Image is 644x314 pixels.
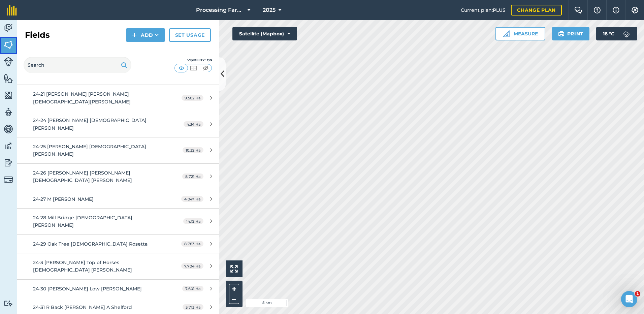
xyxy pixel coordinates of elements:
span: 4.047 Ha [181,196,203,202]
h2: Fields [25,30,50,40]
span: 24-27 M [PERSON_NAME] [33,196,94,202]
a: 24-24 [PERSON_NAME] [DEMOGRAPHIC_DATA] [PERSON_NAME]4.34 Ha [17,111,219,137]
img: svg+xml;base64,PHN2ZyB4bWxucz0iaHR0cDovL3d3dy53My5vcmcvMjAwMC9zdmciIHdpZHRoPSI1MCIgaGVpZ2h0PSI0MC... [177,65,186,71]
span: 16 ° C [603,27,614,40]
img: Four arrows, one pointing top left, one top right, one bottom right and the last bottom left [230,265,238,273]
span: 2025 [263,6,276,14]
img: svg+xml;base64,PHN2ZyB4bWxucz0iaHR0cDovL3d3dy53My5vcmcvMjAwMC9zdmciIHdpZHRoPSIxOSIgaGVpZ2h0PSIyNC... [558,30,565,38]
img: svg+xml;base64,PD94bWwgdmVyc2lvbj0iMS4wIiBlbmNvZGluZz0idXRmLTgiPz4KPCEtLSBHZW5lcmF0b3I6IEFkb2JlIE... [4,141,13,151]
span: 7.601 Ha [182,286,203,291]
span: 24-21 [PERSON_NAME] [PERSON_NAME] [DEMOGRAPHIC_DATA][PERSON_NAME] [33,91,131,104]
a: 24-28 Mill Bridge [DEMOGRAPHIC_DATA] [PERSON_NAME]14.12 Ha [17,209,219,234]
img: svg+xml;base64,PHN2ZyB4bWxucz0iaHR0cDovL3d3dy53My5vcmcvMjAwMC9zdmciIHdpZHRoPSIxOSIgaGVpZ2h0PSIyNC... [121,61,127,69]
img: svg+xml;base64,PD94bWwgdmVyc2lvbj0iMS4wIiBlbmNvZGluZz0idXRmLTgiPz4KPCEtLSBHZW5lcmF0b3I6IEFkb2JlIE... [4,158,13,168]
button: Satellite (Mapbox) [232,27,297,40]
a: Set usage [169,28,211,42]
span: 24-28 Mill Bridge [DEMOGRAPHIC_DATA] [PERSON_NAME] [33,215,132,228]
img: svg+xml;base64,PD94bWwgdmVyc2lvbj0iMS4wIiBlbmNvZGluZz0idXRmLTgiPz4KPCEtLSBHZW5lcmF0b3I6IEFkb2JlIE... [620,27,633,40]
span: Processing Farms [196,6,245,14]
span: 4.34 Ha [184,121,203,127]
button: 16 °C [596,27,637,40]
span: 8.783 Ha [181,241,203,247]
a: 24-30 [PERSON_NAME] Low [PERSON_NAME]7.601 Ha [17,280,219,298]
a: 24-21 [PERSON_NAME] [PERSON_NAME] [DEMOGRAPHIC_DATA][PERSON_NAME]9.502 Ha [17,85,219,111]
img: svg+xml;base64,PD94bWwgdmVyc2lvbj0iMS4wIiBlbmNvZGluZz0idXRmLTgiPz4KPCEtLSBHZW5lcmF0b3I6IEFkb2JlIE... [4,124,13,134]
img: svg+xml;base64,PHN2ZyB4bWxucz0iaHR0cDovL3d3dy53My5vcmcvMjAwMC9zdmciIHdpZHRoPSI1NiIgaGVpZ2h0PSI2MC... [4,73,13,84]
span: 14.12 Ha [183,218,203,224]
img: svg+xml;base64,PD94bWwgdmVyc2lvbj0iMS4wIiBlbmNvZGluZz0idXRmLTgiPz4KPCEtLSBHZW5lcmF0b3I6IEFkb2JlIE... [4,107,13,117]
img: svg+xml;base64,PHN2ZyB4bWxucz0iaHR0cDovL3d3dy53My5vcmcvMjAwMC9zdmciIHdpZHRoPSI1NiIgaGVpZ2h0PSI2MC... [4,40,13,50]
img: svg+xml;base64,PD94bWwgdmVyc2lvbj0iMS4wIiBlbmNvZGluZz0idXRmLTgiPz4KPCEtLSBHZW5lcmF0b3I6IEFkb2JlIE... [4,300,13,307]
span: 24-3 [PERSON_NAME] Top of Horses [DEMOGRAPHIC_DATA] [PERSON_NAME] [33,259,132,273]
button: Add [126,28,165,42]
span: 24-24 [PERSON_NAME] [DEMOGRAPHIC_DATA] [PERSON_NAME] [33,117,147,131]
span: 8.721 Ha [182,174,203,179]
img: Ruler icon [503,30,510,37]
img: A cog icon [631,7,639,13]
span: 24-30 [PERSON_NAME] Low [PERSON_NAME] [33,286,142,292]
img: svg+xml;base64,PHN2ZyB4bWxucz0iaHR0cDovL3d3dy53My5vcmcvMjAwMC9zdmciIHdpZHRoPSIxNyIgaGVpZ2h0PSIxNy... [613,6,619,14]
img: svg+xml;base64,PHN2ZyB4bWxucz0iaHR0cDovL3d3dy53My5vcmcvMjAwMC9zdmciIHdpZHRoPSI1MCIgaGVpZ2h0PSI0MC... [189,65,198,71]
span: Current plan : PLUS [461,6,506,14]
img: svg+xml;base64,PD94bWwgdmVyc2lvbj0iMS4wIiBlbmNvZGluZz0idXRmLTgiPz4KPCEtLSBHZW5lcmF0b3I6IEFkb2JlIE... [4,57,13,66]
span: 24-26 [PERSON_NAME] [PERSON_NAME] [DEMOGRAPHIC_DATA] [PERSON_NAME] [33,170,132,183]
img: svg+xml;base64,PHN2ZyB4bWxucz0iaHR0cDovL3d3dy53My5vcmcvMjAwMC9zdmciIHdpZHRoPSI1NiIgaGVpZ2h0PSI2MC... [4,90,13,100]
input: Search [24,57,131,73]
img: svg+xml;base64,PD94bWwgdmVyc2lvbj0iMS4wIiBlbmNvZGluZz0idXRmLTgiPz4KPCEtLSBHZW5lcmF0b3I6IEFkb2JlIE... [4,23,13,33]
a: 24-3 [PERSON_NAME] Top of Horses [DEMOGRAPHIC_DATA] [PERSON_NAME]7.704 Ha [17,253,219,279]
a: 24-25 [PERSON_NAME] [DEMOGRAPHIC_DATA] [PERSON_NAME]10.32 Ha [17,137,219,163]
span: 24-31 R Back [PERSON_NAME] A Shelford [33,304,132,310]
span: 3.713 Ha [183,304,203,310]
img: A question mark icon [593,7,601,13]
button: – [229,294,239,304]
span: 24-25 [PERSON_NAME] [DEMOGRAPHIC_DATA] [PERSON_NAME] [33,144,146,157]
a: Change plan [511,5,562,15]
img: fieldmargin Logo [7,5,17,15]
iframe: Intercom live chat [621,291,637,307]
span: 1 [635,291,640,296]
span: 7.704 Ha [181,263,203,269]
span: 10.32 Ha [183,147,203,153]
a: 24-27 M [PERSON_NAME]4.047 Ha [17,190,219,208]
img: Two speech bubbles overlapping with the left bubble in the forefront [574,7,582,13]
div: Visibility: On [174,58,212,63]
span: 9.502 Ha [182,95,203,101]
a: 24-29 Oak Tree [DEMOGRAPHIC_DATA] Rosetta8.783 Ha [17,235,219,253]
span: 24-29 Oak Tree [DEMOGRAPHIC_DATA] Rosetta [33,241,148,247]
button: Measure [495,27,545,40]
a: 24-26 [PERSON_NAME] [PERSON_NAME] [DEMOGRAPHIC_DATA] [PERSON_NAME]8.721 Ha [17,164,219,190]
img: svg+xml;base64,PD94bWwgdmVyc2lvbj0iMS4wIiBlbmNvZGluZz0idXRmLTgiPz4KPCEtLSBHZW5lcmF0b3I6IEFkb2JlIE... [4,175,13,184]
button: + [229,284,239,294]
img: svg+xml;base64,PHN2ZyB4bWxucz0iaHR0cDovL3d3dy53My5vcmcvMjAwMC9zdmciIHdpZHRoPSI1MCIgaGVpZ2h0PSI0MC... [201,65,210,71]
img: svg+xml;base64,PHN2ZyB4bWxucz0iaHR0cDovL3d3dy53My5vcmcvMjAwMC9zdmciIHdpZHRoPSIxNCIgaGVpZ2h0PSIyNC... [132,31,137,39]
button: Print [552,27,590,40]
